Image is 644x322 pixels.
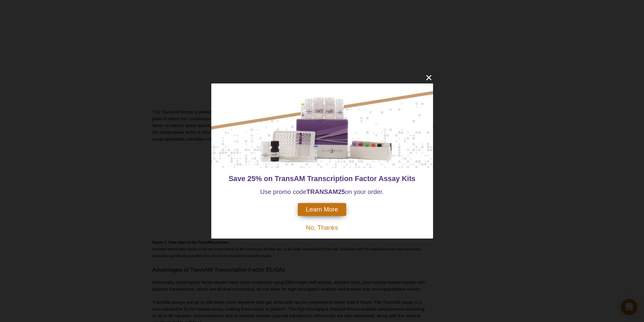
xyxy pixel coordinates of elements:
strong: 25 [338,188,345,195]
span: Save 25% on TransAM Transcription Factor Assay Kits [229,175,415,183]
span: No, Thanks [306,224,338,231]
span: Learn More [306,206,338,213]
span: Use promo code on your order. [260,188,384,195]
strong: TRANSAM [306,188,338,195]
button: close [425,73,433,82]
